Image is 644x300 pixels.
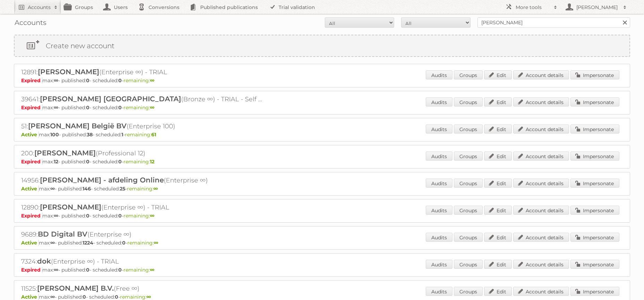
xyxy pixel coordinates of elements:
[426,70,452,79] a: Audits
[153,186,158,192] strong: ∞
[54,104,58,111] strong: ∞
[37,257,51,265] span: dok
[86,267,90,273] strong: 0
[124,77,154,84] span: remaining:
[426,233,452,242] a: Audits
[124,267,154,273] span: remaining:
[127,186,158,192] span: remaining:
[575,4,620,11] h2: [PERSON_NAME]
[21,131,39,138] span: Active
[426,179,452,188] a: Audits
[118,213,122,219] strong: 0
[513,287,569,296] a: Account details
[21,68,264,77] h2: 12891: (Enterprise ∞) - TRIAL
[54,77,58,84] strong: ∞
[21,267,623,273] p: max: - published: - scheduled: -
[570,260,619,269] a: Impersonate
[54,158,58,165] strong: 12
[120,186,125,192] strong: 25
[21,158,42,165] span: Expired
[484,152,512,161] a: Edit
[118,104,122,111] strong: 0
[513,233,569,242] a: Account details
[570,287,619,296] a: Impersonate
[150,104,154,111] strong: ∞
[125,131,156,138] span: remaining:
[484,233,512,242] a: Edit
[21,158,623,165] p: max: - published: - scheduled: -
[570,125,619,134] a: Impersonate
[21,186,623,192] p: max: - published: - scheduled: -
[54,267,58,273] strong: ∞
[50,294,55,300] strong: ∞
[50,186,55,192] strong: ∞
[28,4,51,11] h2: Accounts
[118,267,122,273] strong: 0
[150,213,154,219] strong: ∞
[21,104,42,111] span: Expired
[570,97,619,106] a: Impersonate
[513,152,569,161] a: Account details
[54,213,58,219] strong: ∞
[484,179,512,188] a: Edit
[513,179,569,188] a: Account details
[21,294,39,300] span: Active
[154,240,158,246] strong: ∞
[570,233,619,242] a: Impersonate
[86,104,90,111] strong: 0
[570,70,619,79] a: Impersonate
[21,213,42,219] span: Expired
[150,267,154,273] strong: ∞
[426,152,452,161] a: Audits
[21,176,264,185] h2: 14956: (Enterprise ∞)
[513,206,569,215] a: Account details
[454,287,483,296] a: Groups
[121,131,123,138] strong: 1
[124,213,154,219] span: remaining:
[124,104,154,111] span: remaining:
[21,294,623,300] p: max: - published: - scheduled: -
[120,294,151,300] span: remaining:
[21,77,42,84] span: Expired
[122,240,126,246] strong: 0
[454,97,483,106] a: Groups
[21,77,623,84] p: max: - published: - scheduled: -
[150,77,154,84] strong: ∞
[83,294,86,300] strong: 0
[21,131,623,138] p: max: - published: - scheduled: -
[21,230,264,239] h2: 9689: (Enterprise ∞)
[21,213,623,219] p: max: - published: - scheduled: -
[570,152,619,161] a: Impersonate
[50,240,55,246] strong: ∞
[484,70,512,79] a: Edit
[516,4,550,11] h2: More tools
[454,233,483,242] a: Groups
[426,260,452,269] a: Audits
[454,152,483,161] a: Groups
[21,240,39,246] span: Active
[83,240,93,246] strong: 1224
[484,125,512,134] a: Edit
[21,267,42,273] span: Expired
[570,179,619,188] a: Impersonate
[86,213,90,219] strong: 0
[40,203,101,211] span: [PERSON_NAME]
[127,240,158,246] span: remaining:
[454,179,483,188] a: Groups
[86,77,90,84] strong: 0
[28,122,127,130] span: [PERSON_NAME] België BV
[115,294,118,300] strong: 0
[38,230,87,238] span: BD Digital BV
[21,240,623,246] p: max: - published: - scheduled: -
[21,149,264,158] h2: 200: (Professional 12)
[146,294,151,300] strong: ∞
[34,149,96,157] span: [PERSON_NAME]
[21,284,264,293] h2: 11525: (Free ∞)
[86,158,90,165] strong: 0
[15,35,629,56] a: Create new account
[21,186,39,192] span: Active
[21,257,264,266] h2: 7324: (Enterprise ∞) - TRIAL
[118,77,122,84] strong: 0
[426,206,452,215] a: Audits
[118,158,122,165] strong: 0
